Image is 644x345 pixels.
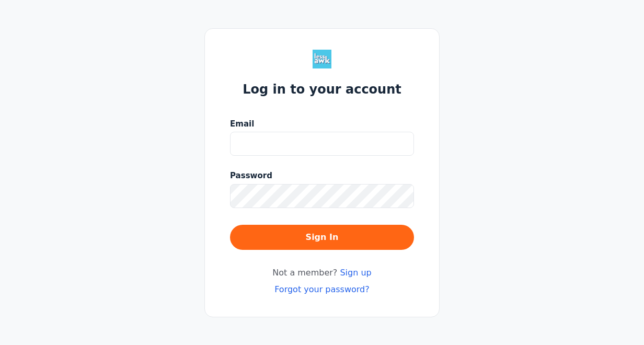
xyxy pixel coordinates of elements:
[230,118,254,130] span: Email
[272,267,371,279] span: Not a member?
[230,225,414,250] button: Sign In
[274,284,370,294] a: Forgot your password?
[230,170,272,182] span: Password
[340,268,371,278] a: Sign up
[243,81,401,98] h1: Log in to your account
[313,50,331,68] img: Less Awkward Hub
